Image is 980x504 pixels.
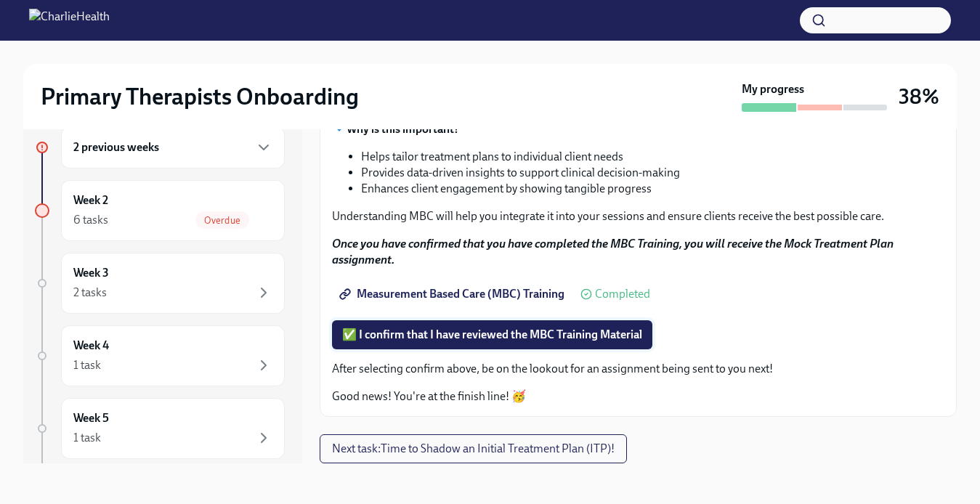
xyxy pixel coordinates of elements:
a: Week 41 task [35,325,285,386]
div: 6 tasks [73,212,108,228]
div: 1 task [73,357,101,373]
h6: Week 4 [73,338,109,354]
p: 🔹 [332,121,944,137]
button: Next task:Time to Shadow an Initial Treatment Plan (ITP)! [320,434,627,463]
h6: Week 2 [73,192,108,208]
li: Provides data-driven insights to support clinical decision-making [361,165,944,181]
li: Enhances client engagement by showing tangible progress [361,181,944,197]
strong: Once you have confirmed that you have completed the MBC Training, you will receive the Mock Treat... [332,237,894,267]
strong: My progress [742,81,804,97]
div: 2 tasks [73,285,107,301]
p: Understanding MBC will help you integrate it into your sessions and ensure clients receive the be... [332,208,944,224]
div: 1 task [73,430,101,446]
span: ✅ I confirm that I have reviewed the MBC Training Material [342,328,642,342]
p: Good news! You're at the finish line! 🥳 [332,389,944,405]
span: Overdue [195,215,249,226]
span: Measurement Based Care (MBC) Training [342,287,564,301]
h3: 38% [899,84,939,110]
div: 2 previous weeks [61,126,285,168]
span: Completed [595,288,650,300]
a: Measurement Based Care (MBC) Training [332,280,575,309]
button: ✅ I confirm that I have reviewed the MBC Training Material [332,320,652,349]
p: After selecting confirm above, be on the lookout for an assignment being sent to you next! [332,361,944,377]
h6: 2 previous weeks [73,139,159,155]
h6: Week 5 [73,410,109,426]
a: Week 32 tasks [35,253,285,314]
h6: Week 3 [73,265,109,281]
span: Next task : Time to Shadow an Initial Treatment Plan (ITP)! [332,442,615,456]
img: CharlieHealth [29,9,110,32]
li: Helps tailor treatment plans to individual client needs [361,149,944,165]
a: Week 51 task [35,398,285,459]
a: Week 26 tasksOverdue [35,180,285,241]
h2: Primary Therapists Onboarding [41,82,359,111]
